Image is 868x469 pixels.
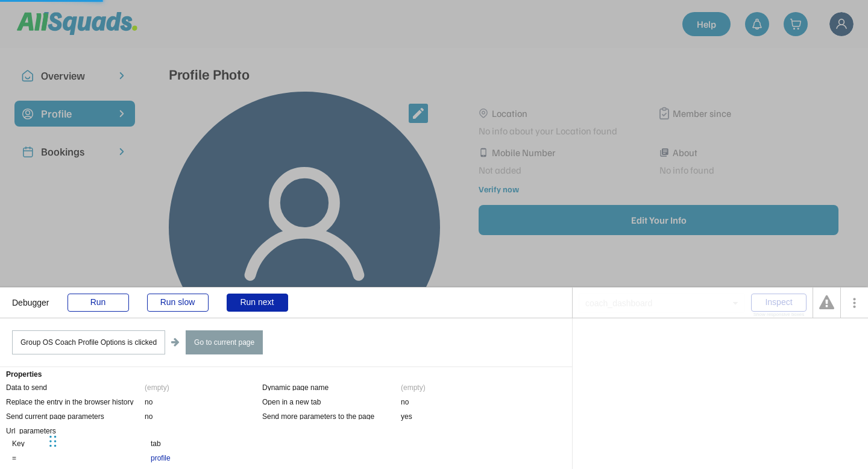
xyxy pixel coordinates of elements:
[68,294,129,312] div: Run
[401,383,426,392] div: (empty)
[262,412,401,420] div: Send more parameters to the page
[186,330,263,354] div: Go to current page
[151,439,161,449] div: tab
[145,397,153,407] div: no
[12,439,151,447] div: Key
[147,294,209,312] div: Run slow
[145,412,153,421] div: no
[401,412,412,421] div: yes
[145,383,169,392] div: (empty)
[6,371,566,378] div: Properties
[151,453,171,463] div: profile
[227,294,288,312] div: Run next
[6,397,145,405] div: Replace the entry in the browser history
[12,453,151,461] div: =
[262,397,401,405] div: Open in a new tab
[12,288,49,307] div: Debugger
[6,412,145,420] div: Send current page parameters
[12,330,165,354] div: Group OS Coach Profile Options is clicked
[6,383,145,391] div: Data to send
[6,426,145,434] div: Url_parameters
[262,383,401,391] div: Dynamic page name
[401,397,409,407] div: no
